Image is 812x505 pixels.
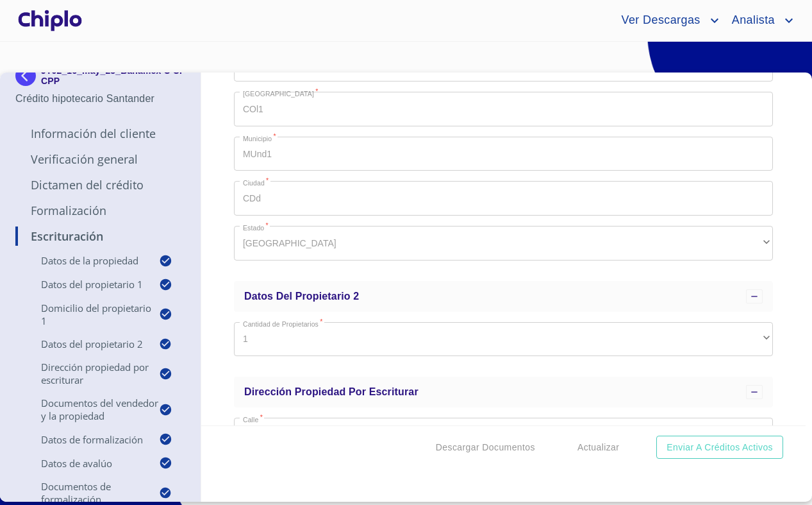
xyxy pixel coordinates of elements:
img: Docupass spot blue [15,65,41,86]
button: Descargar Documentos [431,436,540,459]
div: [GEOGRAPHIC_DATA] [234,226,773,261]
button: account of current user [722,10,797,31]
p: Datos de Formalización [15,433,159,446]
p: Escrituración [15,228,185,244]
div: JT02_16_may_25_Banamex C CP CPP [15,65,185,91]
button: account of current user [611,10,722,31]
span: Datos del propietario 2 [244,291,360,302]
span: Actualizar [577,440,619,456]
button: Enviar a Créditos Activos [656,436,783,459]
p: Domicilio del Propietario 1 [15,302,159,327]
p: JT02_16_may_25_Banamex C CP CPP [41,65,185,86]
button: Actualizar [572,436,624,459]
p: Información del Cliente [15,126,185,141]
p: Crédito hipotecario Santander [15,91,185,107]
p: Formalización [15,203,185,218]
p: Datos de la propiedad [15,254,159,267]
p: Datos del propietario 1 [15,278,159,291]
div: 1 [234,322,773,357]
span: Dirección Propiedad por Escriturar [244,386,418,397]
div: Datos del propietario 2 [234,281,773,312]
p: Documentos del vendedor y la propiedad [15,397,159,422]
p: Datos del propietario 2 [15,338,159,350]
span: Analista [722,10,781,31]
p: Dictamen del Crédito [15,177,185,193]
span: Descargar Documentos [436,440,535,456]
p: Datos de Avalúo [15,457,159,470]
p: Dirección Propiedad por Escriturar [15,361,159,386]
span: Enviar a Créditos Activos [667,440,773,456]
div: Dirección Propiedad por Escriturar [234,377,773,407]
p: Verificación General [15,151,185,167]
span: Ver Descargas [611,10,706,31]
